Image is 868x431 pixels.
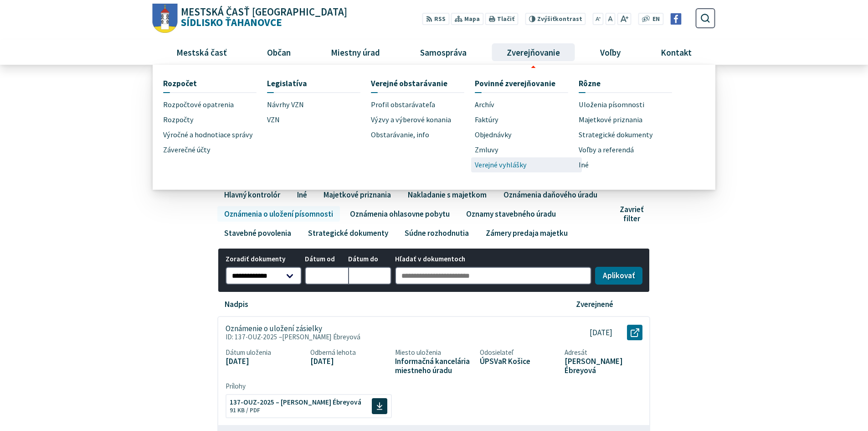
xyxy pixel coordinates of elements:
a: Verejné obstarávanie [371,75,464,92]
a: Zverejňovanie [490,40,577,64]
span: Rozpočty [163,112,194,127]
input: Dátum do [348,267,391,285]
span: Prílohy [226,382,643,390]
p: [DATE] [590,328,612,338]
span: Kontakt [657,40,695,64]
span: Majetkové priznania [579,112,642,127]
span: Odberná lehota [310,348,388,357]
a: Uloženia písomnosti [579,97,683,112]
a: Oznámenia daňového úradu [497,187,604,203]
button: Zväčšiť veľkosť písma [617,13,631,25]
span: 137-OUZ-2025 – [PERSON_NAME] Ébreyová [230,399,361,405]
a: Oznamy stavebného úradu [460,206,563,222]
a: 137-OUZ-2025 – [PERSON_NAME] Ébreyová 91 KB / PDF [226,394,392,418]
span: Výročné a hodnotiace správy [163,127,253,142]
span: Občan [263,40,294,64]
span: Verejné obstarávanie [371,75,447,92]
span: 91 KB / PDF [230,406,260,414]
span: [PERSON_NAME] Ébreyová [565,357,642,375]
span: Iné [579,157,589,172]
a: Rozpočty [163,112,267,127]
span: Povinné zverejňovanie [475,75,555,92]
a: Archív [475,97,579,112]
span: Samospráva [416,40,470,64]
a: Stavebné povolenia [217,225,298,241]
p: Oznámenie o uložení zásielky [226,324,322,333]
a: Rôzne [579,75,672,92]
a: Obstarávanie, info [371,127,475,142]
img: Prejsť na Facebook stránku [670,13,682,25]
input: Hľadať v dokumentoch [395,267,592,285]
button: Zavrieť filter [616,205,650,223]
button: Zmenšiť veľkosť písma [593,13,604,25]
span: Profil obstarávateľa [371,97,435,112]
span: Obstarávanie, info [371,127,429,142]
a: Oznámenia ohlasovne pobytu [343,206,456,222]
span: Výzvy a výberové konania [371,112,451,127]
span: RSS [434,15,446,24]
span: Miestny úrad [327,40,383,64]
p: Nadpis [225,300,248,309]
span: Zvýšiť [537,15,555,23]
span: Dátum od [305,255,348,263]
a: Strategické dokumenty [301,225,395,241]
span: Miesto uloženia [395,348,473,357]
a: Rozpočet [163,75,257,92]
a: Nakladanie s majetkom [401,187,493,203]
span: Objednávky [475,127,512,142]
a: Výzvy a výberové konania [371,112,475,127]
a: Majetkové priznania [579,112,683,127]
span: Sídlisko Ťahanovce [178,7,348,28]
span: [DATE] [310,357,388,366]
a: RSS [422,13,449,25]
a: Voľby a referendá [579,142,683,157]
span: Zoradiť dokumenty [226,255,302,263]
a: Faktúry [475,112,579,127]
a: Výročné a hodnotiace správy [163,127,267,142]
span: Návrhy VZN [267,97,304,112]
span: kontrast [537,16,582,23]
span: Zmluvy [475,142,498,157]
a: Logo Sídlisko Ťahanovce, prejsť na domovskú stránku. [153,4,347,33]
span: Hľadať v dokumentoch [395,255,592,263]
a: EN [650,15,663,24]
span: EN [652,15,660,24]
a: Majetkové priznania [317,187,398,203]
a: Oznámenia o uložení písomnosti [217,206,339,222]
span: Faktúry [475,112,498,127]
span: Verejné vyhlášky [475,157,527,172]
a: Profil obstarávateľa [371,97,475,112]
a: Iné [579,157,683,172]
a: Zmluvy [475,142,579,157]
span: VZN [267,112,280,127]
span: [DATE] [226,357,303,366]
img: Prejsť na domovskú stránku [153,4,178,33]
span: ÚPSVaR Košice [480,357,558,366]
span: Dátum uloženia [226,348,303,357]
button: Nastaviť pôvodnú veľkosť písma [605,13,615,25]
span: [PERSON_NAME] Ébreyová [282,332,360,341]
p: Zverejnené [576,300,613,309]
a: Záverečné účty [163,142,267,157]
span: Odosielateľ [480,348,558,357]
a: Verejné vyhlášky [475,157,579,172]
a: Iné [290,187,313,203]
span: Mapa [464,15,480,24]
span: Rôzne [579,75,601,92]
a: Legislatíva [267,75,360,92]
span: Záverečné účty [163,142,211,157]
a: Strategické dokumenty [579,127,683,142]
a: Mestská časť [159,40,243,64]
span: Strategické dokumenty [579,127,653,142]
input: Dátum od [305,267,348,285]
select: Zoradiť dokumenty [226,267,302,285]
span: Rozpočtové opatrenia [163,97,234,112]
span: Uloženia písomnosti [579,97,644,112]
a: Objednávky [475,127,579,142]
span: Archív [475,97,494,112]
button: Aplikovať [595,267,642,285]
span: Voľby a referendá [579,142,634,157]
span: Dátum do [348,255,391,263]
a: Občan [250,40,307,64]
a: Súdne rozhodnutia [398,225,476,241]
